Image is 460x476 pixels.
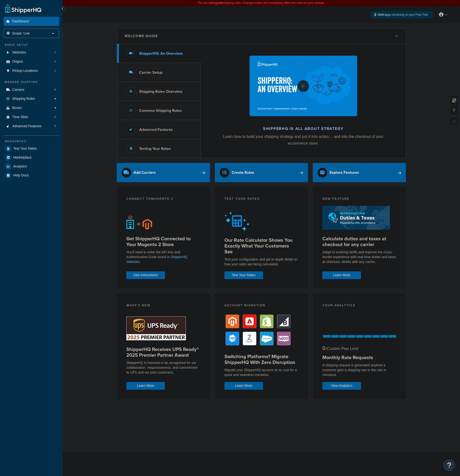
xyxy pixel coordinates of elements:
a: ShipperHQ Websites [126,254,188,264]
h3: Shipping Rules Overview [139,89,182,94]
p: ShipperHQ is honored to be recognized for our collaboration, responsiveness, and commitment to UP... [126,360,200,375]
h3: Carrier Setup [139,70,162,75]
a: Add Carriers [117,163,210,182]
span: Origins [12,60,23,64]
h3: ShipperHQ: An Overview [139,51,183,56]
a: Analytics [4,162,59,171]
span: 0 [54,115,56,119]
a: Advanced Features5 [4,122,59,131]
span: Shipping Rules [12,97,35,101]
span: Learn how to build your shipping strategy and put it into action… and into the checkout of your e... [224,134,383,146]
a: View Analytics [322,382,361,390]
button: Welcome Guide [117,28,406,44]
h5: Monthly Rate Requests [322,355,396,360]
span: 0 [322,344,325,352]
a: Dashboard [4,17,59,26]
span: Analytics [13,165,27,169]
li: Advanced Features [4,122,59,131]
span: Websites [12,50,26,54]
a: Help Docs [4,171,59,180]
div: What's New [126,303,200,309]
h3: Testing Your Rates [139,147,171,151]
button: Open Resource Center [443,459,455,471]
span: Boxes [12,106,22,110]
span: Help Docs [13,174,29,178]
a: Learn More [126,382,165,390]
div: Test your rates [224,197,298,202]
span: Marketplace [13,156,31,160]
a: See Instructions [126,271,165,279]
li: Pickup Locations [4,66,59,75]
div: Migrate your ShipperHQ account at no cost for a quick and seamless transition. [224,368,298,377]
img: ShipperHQ is all about strategy [250,56,357,116]
a: Explore Features [313,163,406,182]
h5: Switching Platforms? Migrate ShipperHQ With Zero Disruption [224,354,298,365]
p: Adapt to evolving tariffs and improve the cross-border experience with real-time duties and taxes... [322,250,396,264]
li: Origins [4,57,59,66]
div: A shipping request is generated anytime a customer gets a shipping rate in the cart or checkout. [322,363,396,377]
span: Advanced Features [12,124,41,128]
a: Test Your Rates [4,144,59,153]
div: Connect to Magento 2 [126,197,200,202]
li: Websites [4,48,59,57]
strong: 1539 days [377,13,391,17]
h2: Welcome Guide [125,34,158,38]
div: Account Migration [224,303,298,309]
h5: ShipperHQ Receives UPS Ready® 2025 Premier Partner Award [126,346,200,358]
span: remaining on your Free Trial [377,13,428,17]
li: Carriers [4,85,59,94]
span: Dashboard [12,19,29,23]
div: Explore Features [330,169,359,176]
span: Time Slots [12,115,28,119]
h3: Common Shipping Rules [139,108,182,113]
h2: ShipperHQ is all about strategy [214,127,393,131]
a: Carriers4 [4,85,59,94]
div: New Feature [322,197,396,202]
a: Test Your Rates [224,271,263,279]
a: Websites1 [4,48,59,57]
b: LIVE [216,1,222,5]
p: You'll need to enter the API Key and Authentication Code found in [126,250,200,264]
div: Create Rules [232,169,254,176]
div: Resources [4,139,59,143]
span: 4 [54,88,56,92]
a: Marketplace [4,153,59,162]
h5: Our Rate Calculator Shows You Exactly What Your Customers See [224,237,298,255]
span: Carriers [12,88,24,92]
a: Create Rules [215,163,308,182]
span: Scope: Live [12,31,29,35]
a: Learn More [224,382,263,390]
a: Time Slots0 [4,113,59,121]
span: 1 [55,50,56,54]
span: Test Your Rates [13,147,36,151]
h3: Advanced Features [139,127,173,132]
div: Add Carriers [134,169,156,176]
span: 1 [55,60,56,64]
div: Your Analytics [322,303,396,309]
small: / Custom Plan Limit [326,346,358,351]
div: Basic Setup [4,43,59,47]
span: 5 [54,124,56,128]
span: 1 [55,69,56,73]
a: Learn More [322,271,361,279]
div: Manage Shipping [4,80,59,84]
li: Time Slots [4,113,59,121]
a: Shipping Rules [4,94,59,103]
img: connect-shq-magento-24cdf84b.svg [126,215,152,230]
h5: Calculate duties and taxes at checkout for any carrier [322,236,396,247]
div: Test your configuration and get in-depth detail on how your rates are being calculated. [224,257,298,267]
h5: Get ShipperHQ Connected to Your Magento 2 Store [126,236,200,247]
span: Pickup Locations [12,69,37,73]
a: Origins1 [4,57,59,66]
a: Boxes [4,103,59,112]
a: Pickup Locations1 [4,66,59,75]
